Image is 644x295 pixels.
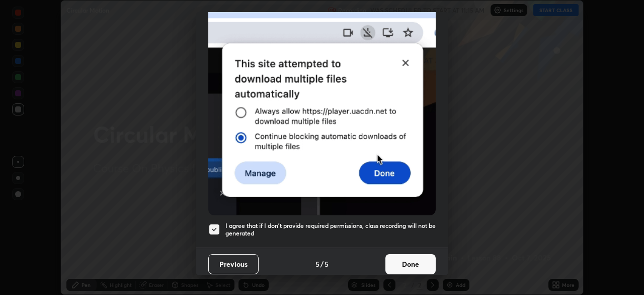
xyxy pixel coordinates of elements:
button: Previous [208,254,259,274]
button: Done [385,254,436,274]
h5: I agree that if I don't provide required permissions, class recording will not be generated [225,222,436,238]
h4: 5 [325,259,329,269]
h4: / [320,259,324,269]
h4: 5 [315,259,319,269]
